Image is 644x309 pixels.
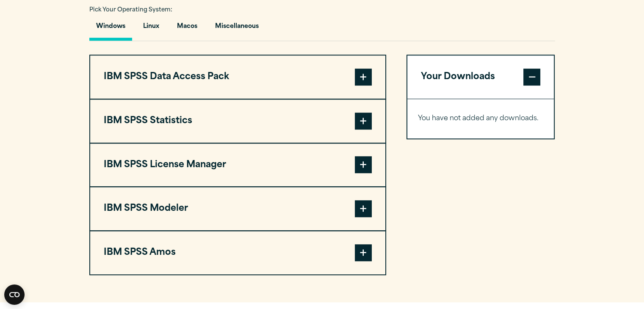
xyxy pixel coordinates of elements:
[90,143,385,187] button: IBM SPSS License Manager
[89,17,132,41] button: Windows
[170,17,204,41] button: Macos
[90,187,385,230] button: IBM SPSS Modeler
[90,99,385,143] button: IBM SPSS Statistics
[4,284,25,305] button: Open CMP widget
[90,231,385,274] button: IBM SPSS Amos
[407,99,554,138] div: Your Downloads
[407,55,554,99] button: Your Downloads
[90,55,385,99] button: IBM SPSS Data Access Pack
[208,17,265,41] button: Miscellaneous
[89,7,172,13] span: Pick Your Operating System:
[418,113,544,125] p: You have not added any downloads.
[136,17,166,41] button: Linux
